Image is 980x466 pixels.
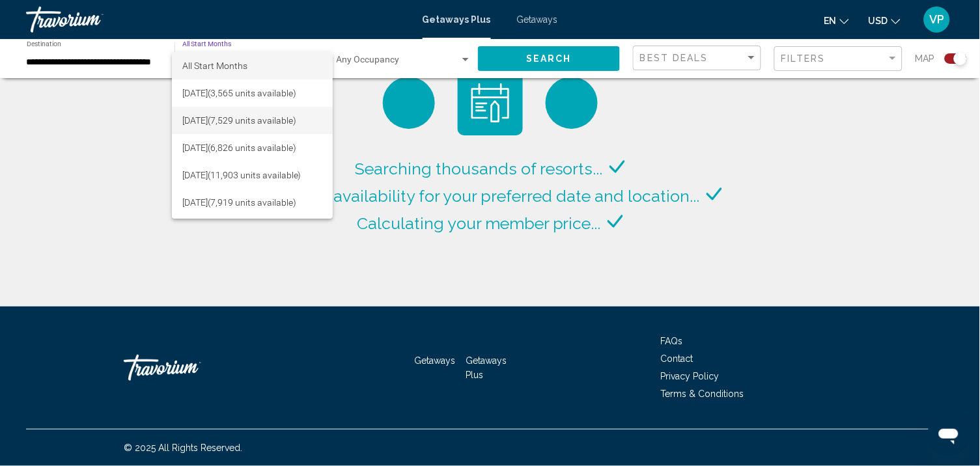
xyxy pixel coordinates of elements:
[182,134,322,161] span: [DATE] (6,826 units available)
[928,414,970,456] iframe: Button to launch messaging window
[182,79,322,107] span: [DATE] (3,565 units available)
[182,107,322,134] span: [DATE] (7,529 units available)
[182,189,322,216] span: [DATE] (7,919 units available)
[182,216,322,243] span: [DATE] (3,900 units available)
[182,161,322,189] span: [DATE] (11,903 units available)
[182,61,247,71] span: All Start Months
